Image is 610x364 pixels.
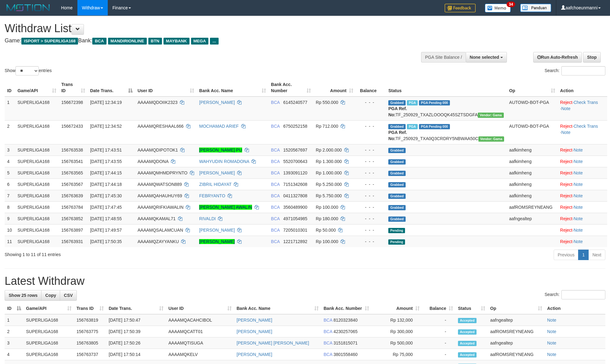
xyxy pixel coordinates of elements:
[137,239,179,244] span: AAAAMQZAYYANKU
[388,182,406,187] span: Grabbed
[573,100,598,105] a: Check Trans
[422,303,455,314] th: Balance: activate to sort column ascending
[573,228,583,233] a: Note
[445,4,476,12] img: Feedback.jpg
[15,213,59,224] td: SUPERLIGA168
[5,3,52,12] img: MOTION_logo.png
[488,349,545,360] td: aafROMSREYNEANG
[388,171,406,176] span: Grabbed
[15,120,59,144] td: SUPERLIGA168
[419,124,450,129] span: PGA Pending
[21,38,78,45] span: ISPORT > SUPERLIGA168
[24,303,74,314] th: Game/API: activate to sort column ascending
[561,66,605,75] input: Search:
[15,156,59,167] td: SUPERLIGA168
[488,326,545,337] td: aafROMSREYNEANG
[358,170,383,176] div: - - -
[321,303,372,314] th: Bank Acc. Number: activate to sort column ascending
[237,352,272,357] a: [PERSON_NAME]
[316,159,342,164] span: Rp 1.300.000
[5,156,15,167] td: 4
[5,167,15,178] td: 5
[5,22,400,35] h1: Withdraw List
[407,124,418,129] span: Marked by aafsoycanthlai
[90,170,122,175] span: [DATE] 17:44:15
[237,318,272,323] a: [PERSON_NAME]
[237,340,309,345] a: [PERSON_NAME] [PERSON_NAME]
[61,159,83,164] span: 156763541
[5,144,15,156] td: 3
[61,216,83,221] span: 156763852
[372,326,422,337] td: Rp 300,000
[578,250,589,260] a: 1
[5,326,24,337] td: 2
[422,314,455,326] td: -
[422,326,455,337] td: -
[137,148,178,152] span: AAAAMQDIPOTOK1
[573,170,583,175] a: Note
[24,337,74,349] td: SUPERLIGA168
[24,326,74,337] td: SUPERLIGA168
[520,4,551,12] img: panduan.png
[74,314,106,326] td: 156763819
[478,113,504,118] span: Vendor URL: https://trx31.1velocity.biz
[573,193,583,198] a: Note
[316,216,338,221] span: Rp 180.000
[547,340,556,345] a: Note
[108,38,147,45] span: MANDIRIONLINE
[137,228,183,233] span: AAAAMQSALAMCUAN
[554,250,578,260] a: Previous
[15,190,59,201] td: SUPERLIGA168
[560,159,573,164] a: Reject
[283,148,307,152] span: Copy 1520567697 to clipboard
[74,337,106,349] td: 156763805
[324,340,332,345] span: BCA
[316,148,342,152] span: Rp 2.000.000
[388,205,406,210] span: Grabbed
[458,352,477,358] span: Accepted
[61,239,83,244] span: 156763931
[507,190,558,201] td: aafkimheng
[283,182,307,187] span: Copy 7151342608 to clipboard
[15,224,59,236] td: SUPERLIGA168
[558,79,607,96] th: Action
[324,318,332,323] span: BCA
[324,352,332,357] span: BCA
[573,159,583,164] a: Note
[333,329,358,334] span: Copy 4230257065 to clipboard
[74,349,106,360] td: 156763737
[358,227,383,233] div: - - -
[358,99,383,105] div: - - -
[137,193,182,198] span: AAAAMQAHAUHUY69
[61,193,83,198] span: 156763639
[283,205,307,210] span: Copy 3560489900 to clipboard
[137,205,183,210] span: AAAAMQRIFKIAWALIN
[358,123,383,129] div: - - -
[283,124,307,129] span: Copy 6750252158 to clipboard
[5,290,41,301] a: Show 25 rows
[388,228,405,233] span: Pending
[199,170,235,175] a: [PERSON_NAME]
[234,303,321,314] th: Bank Acc. Name: activate to sort column ascending
[421,52,466,62] div: PGA Site Balance /
[388,148,406,153] span: Grabbed
[74,326,106,337] td: 156763775
[90,216,122,221] span: [DATE] 17:48:55
[61,124,83,129] span: 156672433
[533,52,582,62] a: Run Auto-Refresh
[316,100,338,105] span: Rp 550.000
[478,136,504,142] span: Vendor URL: https://trx31.1velocity.biz
[422,349,455,360] td: -
[90,100,122,105] span: [DATE] 12:34:19
[61,182,83,187] span: 156763567
[5,314,24,326] td: 1
[5,178,15,190] td: 6
[485,4,511,12] img: Button%20Memo.svg
[558,144,607,156] td: ·
[88,79,135,96] th: Date Trans.: activate to sort column descending
[268,79,313,96] th: Bank Acc. Number: activate to sort column ascending
[573,216,583,221] a: Note
[90,239,122,244] span: [DATE] 17:50:35
[61,228,83,233] span: 156763897
[324,329,332,334] span: BCA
